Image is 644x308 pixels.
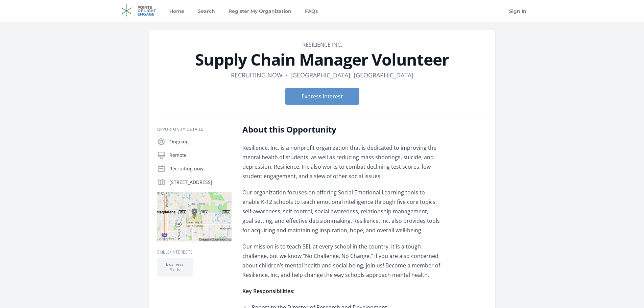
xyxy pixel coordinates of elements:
p: Remote [169,152,232,159]
p: Recruiting now [169,165,232,172]
dd: Recruiting now [231,70,283,80]
button: Express Interest [285,88,359,105]
strong: Key Responsibilities: [242,287,294,295]
li: Business Skills [157,258,193,277]
h2: About this Opportunity [242,124,440,135]
p: Ongoing [169,138,232,145]
img: Map [157,192,232,241]
a: Resilience Inc. [302,41,342,48]
div: • [285,70,288,80]
h3: Opportunity Details [157,127,232,132]
p: Our mission is to teach SEL at every school in the country. It is a tough challenge, but we know ... [242,242,440,280]
p: Resilience, Inc. is a nonprofit organization that is dedicated to improving the mental health of ... [242,143,440,181]
dd: [GEOGRAPHIC_DATA], [GEOGRAPHIC_DATA] [290,70,413,80]
h1: Supply Chain Manager Volunteer [157,51,487,68]
p: Our organization focuses on offering Social Emotional Learning tools to enable K-12 schools to te... [242,188,440,235]
p: [STREET_ADDRESS] [169,179,232,186]
h3: Skills/Interests [157,250,232,255]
